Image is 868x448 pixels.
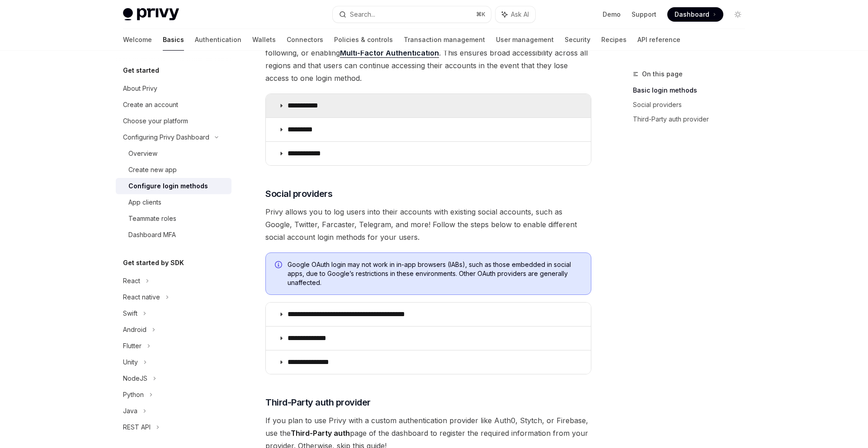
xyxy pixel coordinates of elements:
[128,148,157,159] div: Overview
[123,83,157,94] div: About Privy
[495,6,535,23] button: Ask AI
[633,98,752,112] a: Social providers
[565,29,590,51] a: Security
[252,29,276,51] a: Wallets
[350,9,375,20] div: Search...
[633,112,752,126] a: Third-Party auth provider
[123,357,138,368] div: Unity
[116,145,231,162] a: Overview
[123,65,159,76] h5: Get started
[632,10,656,19] a: Support
[291,429,350,438] strong: Third-Party auth
[265,34,591,84] span: For most apps, we recommend either including alternative login options alongside the following, o...
[404,29,485,51] a: Transaction management
[128,181,208,191] div: Configure login methods
[340,48,439,58] a: Multi-Factor Authentication
[123,422,151,433] div: REST API
[116,194,231,210] a: App clients
[476,11,486,18] span: ⌘ K
[123,29,152,51] a: Welcome
[116,113,231,129] a: Choose your platform
[123,275,140,286] div: React
[123,132,209,143] div: Configuring Privy Dashboard
[265,205,591,243] span: Privy allows you to log users into their accounts with existing social accounts, such as Google, ...
[265,187,332,200] span: Social providers
[128,229,176,240] div: Dashboard MFA
[637,29,680,51] a: API reference
[603,10,621,19] a: Demo
[123,8,179,21] img: light logo
[195,29,241,51] a: Authentication
[116,210,231,227] a: Teammate roles
[275,261,284,270] svg: Info
[601,29,627,51] a: Recipes
[511,10,529,19] span: Ask AI
[128,164,177,175] div: Create new app
[496,29,554,51] a: User management
[288,260,582,287] span: Google OAuth login may not work in in-app browsers (IABs), such as those embedded in social apps,...
[116,97,231,113] a: Create an account
[123,257,184,268] h5: Get started by SDK
[116,80,231,97] a: About Privy
[123,116,188,126] div: Choose your platform
[116,162,231,178] a: Create new app
[667,7,723,22] a: Dashboard
[334,29,393,51] a: Policies & controls
[163,29,184,51] a: Basics
[633,83,752,98] a: Basic login methods
[123,406,137,416] div: Java
[123,324,146,335] div: Android
[731,7,745,22] button: Toggle dark mode
[333,6,491,23] button: Search...⌘K
[116,227,231,243] a: Dashboard MFA
[265,396,371,409] span: Third-Party auth provider
[123,389,144,400] div: Python
[123,341,142,351] div: Flutter
[287,29,323,51] a: Connectors
[642,69,683,79] span: On this page
[128,197,161,208] div: App clients
[123,373,147,384] div: NodeJS
[116,178,231,194] a: Configure login methods
[128,213,176,224] div: Teammate roles
[123,292,160,303] div: React native
[675,10,709,19] span: Dashboard
[123,308,137,319] div: Swift
[123,99,178,110] div: Create an account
